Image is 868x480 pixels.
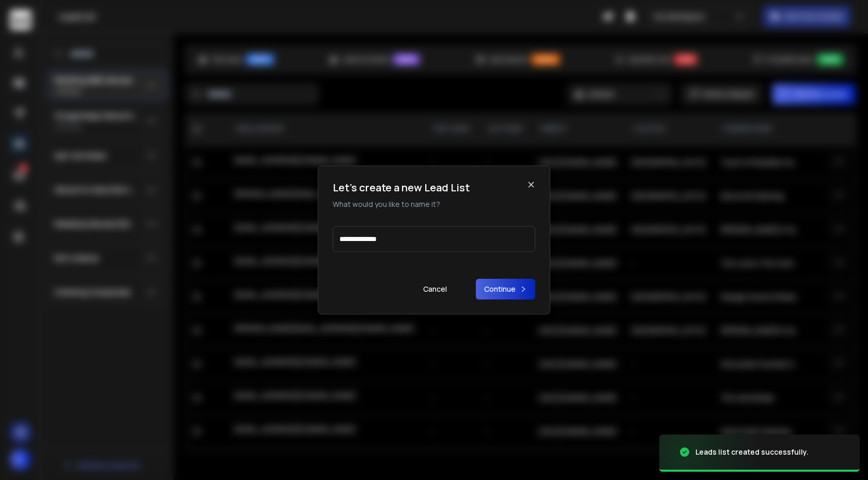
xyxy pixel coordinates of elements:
[333,181,470,195] h1: Let's create a new Lead List
[333,199,470,209] p: What would you like to name it?
[415,279,455,299] button: Cancel
[695,447,809,457] div: Leads list created successfully.
[476,279,535,299] button: Continue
